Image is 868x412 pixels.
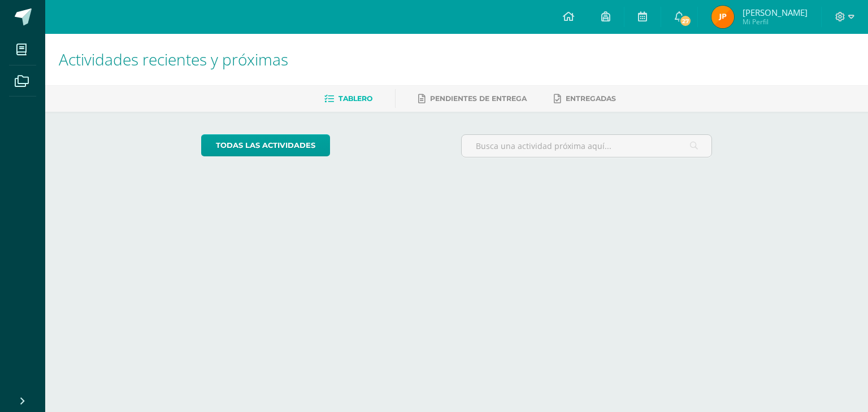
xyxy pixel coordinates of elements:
[711,6,734,28] img: 924f39f6a1e2725163ae20ebc21ffd66.png
[338,94,372,103] span: Tablero
[430,94,527,103] span: Pendientes de entrega
[462,135,712,157] input: Busca una actividad próxima aquí...
[418,90,527,108] a: Pendientes de entrega
[679,15,692,27] span: 27
[201,134,330,156] a: todas las Actividades
[324,90,372,108] a: Tablero
[59,49,288,70] span: Actividades recientes y próximas
[566,94,616,103] span: Entregadas
[743,7,808,18] span: [PERSON_NAME]
[743,17,808,27] span: Mi Perfil
[554,90,616,108] a: Entregadas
